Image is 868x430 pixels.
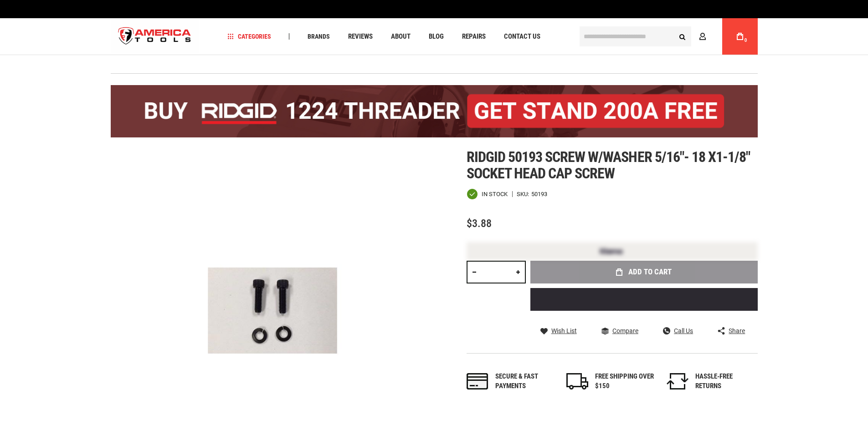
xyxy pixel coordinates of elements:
span: Compare [612,328,638,334]
img: shipping [566,373,588,390]
a: Compare [601,327,638,335]
div: Availability [467,188,508,200]
a: 0 [731,18,749,55]
div: 50193 [531,191,547,197]
div: FREE SHIPPING OVER $150 [595,372,654,391]
a: Call Us [663,327,693,335]
span: Blog [429,33,444,40]
button: Search [674,28,691,45]
img: America Tools [111,20,199,54]
span: Call Us [674,328,693,334]
div: HASSLE-FREE RETURNS [695,372,755,391]
span: Reviews [348,33,373,40]
span: Wish List [551,328,577,334]
span: Repairs [462,33,486,40]
a: Wish List [540,327,577,335]
span: Ridgid 50193 screw w/washer 5/16"- 18 x1-1/8" socket head cap screw [467,148,750,182]
img: payments [467,373,488,390]
span: In stock [482,191,508,197]
a: store logo [111,20,199,54]
img: returns [667,373,688,390]
img: BOGO: Buy the RIDGID® 1224 Threader (26092), get the 92467 200A Stand FREE! [111,85,758,137]
a: Categories [223,30,275,43]
a: About [387,30,415,43]
span: Contact Us [504,33,540,40]
a: Blog [425,30,448,43]
span: Brands [308,33,330,40]
a: Repairs [458,30,490,43]
span: About [391,33,411,40]
span: 0 [745,38,747,43]
a: Contact Us [500,30,544,43]
a: Reviews [344,30,377,43]
strong: SKU [517,191,531,197]
a: Brands [303,30,334,43]
span: Categories [227,33,271,40]
span: Share [729,328,745,334]
span: $3.88 [467,217,492,230]
div: Secure & fast payments [495,372,555,391]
